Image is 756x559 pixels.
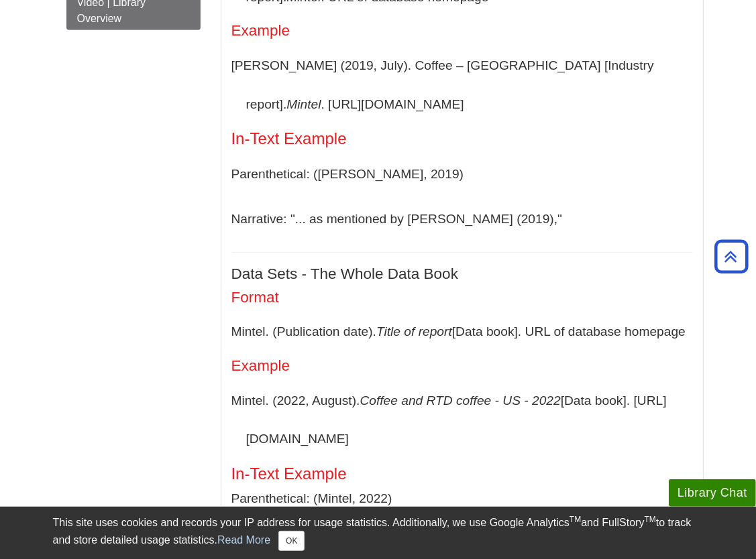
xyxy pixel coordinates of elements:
h4: Data Sets - The Whole Data Book [231,266,693,283]
i: Mintel [286,97,321,111]
p: Mintel. (2022, August). [Data book]. [URL][DOMAIN_NAME] [231,381,693,458]
p: [PERSON_NAME] (2019, July). Coffee – [GEOGRAPHIC_DATA] [Industry report]. . [URL][DOMAIN_NAME] [231,46,693,123]
em: Title of report [376,324,452,338]
em: Coffee and RTD coffee - US - 2022 [360,393,560,408]
sup: TM [645,515,656,524]
a: Read More [217,534,270,546]
p: Narrative: "... as mentioned by [PERSON_NAME] (2019)," [231,200,693,239]
button: Close [278,531,305,551]
sup: TM [570,515,581,524]
div: This site uses cookies and records your IP address for usage statistics. Additionally, we use Goo... [53,515,704,551]
button: Library Chat [669,479,756,507]
h4: Example [231,358,693,375]
p: Mintel. (Publication date). [Data book]. URL of database homepage [231,312,693,351]
h5: In-Text Example [231,465,693,483]
p: Parenthetical: ([PERSON_NAME], 2019) [231,155,693,194]
h5: In-Text Example [231,130,693,147]
h4: Format [231,290,693,306]
h4: Example [231,23,693,40]
a: Back to Top [710,247,753,265]
p: Parenthetical: (Mintel, 2022) [231,489,693,509]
